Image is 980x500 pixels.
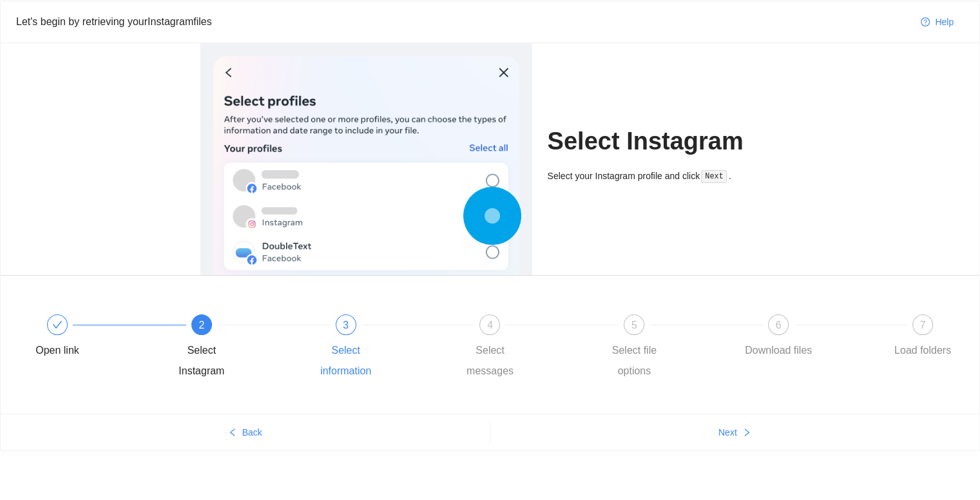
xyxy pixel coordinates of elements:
[921,17,930,28] span: question-circle
[548,126,780,157] h1: Select Instagram
[309,340,383,381] div: Select information
[242,425,262,439] span: Back
[487,320,493,331] span: 4
[548,169,780,184] div: Select your Instagram profile and click .
[164,340,239,381] div: Select Instagram
[741,314,885,361] div: 6Download files
[597,340,671,381] div: Select file options
[920,320,926,331] span: 7
[935,15,954,29] span: Help
[631,320,637,331] span: 5
[452,340,527,381] div: Select messages
[910,12,964,32] button: question-circleHelp
[885,314,960,361] div: 7Load folders
[35,340,79,361] div: Open link
[701,170,727,183] code: Next
[343,320,349,331] span: 3
[16,14,910,30] div: Let's begin by retrieving your Instagram files
[776,320,782,331] span: 6
[742,428,751,438] span: right
[52,320,62,330] span: check
[164,314,309,381] div: 2Select Instagram
[452,314,597,381] div: 4Select messages
[20,314,164,361] div: Open link
[1,422,490,443] button: leftBack
[490,422,980,443] button: Nextright
[228,428,237,438] span: left
[309,314,453,381] div: 3Select information
[597,314,741,381] div: 5Select file options
[198,320,204,331] span: 2
[718,425,737,439] span: Next
[745,340,812,361] div: Download files
[894,340,951,361] div: Load folders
